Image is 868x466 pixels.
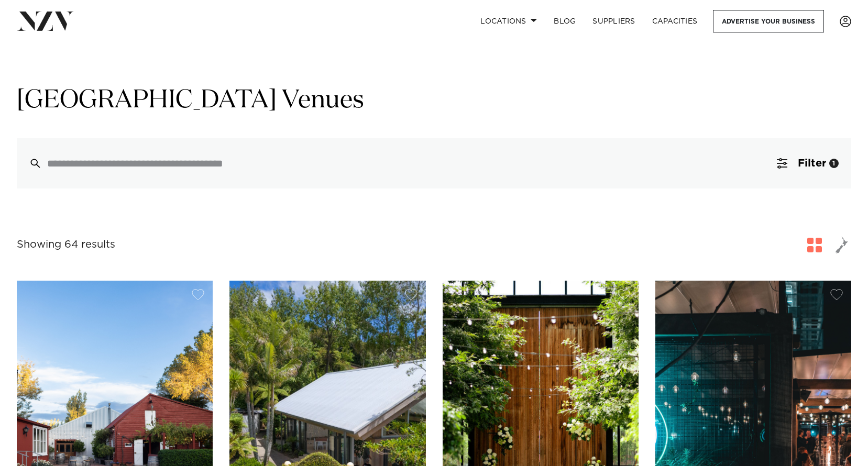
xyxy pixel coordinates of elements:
[829,159,839,168] div: 1
[17,12,74,30] img: nzv-logo.png
[17,237,115,253] div: Showing 64 results
[764,138,851,188] button: Filter1
[798,158,826,169] span: Filter
[713,10,824,32] a: Advertise your business
[584,10,643,32] a: SUPPLIERS
[644,10,706,32] a: Capacities
[17,84,851,117] h1: [GEOGRAPHIC_DATA] Venues
[472,10,545,32] a: Locations
[545,10,584,32] a: BLOG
